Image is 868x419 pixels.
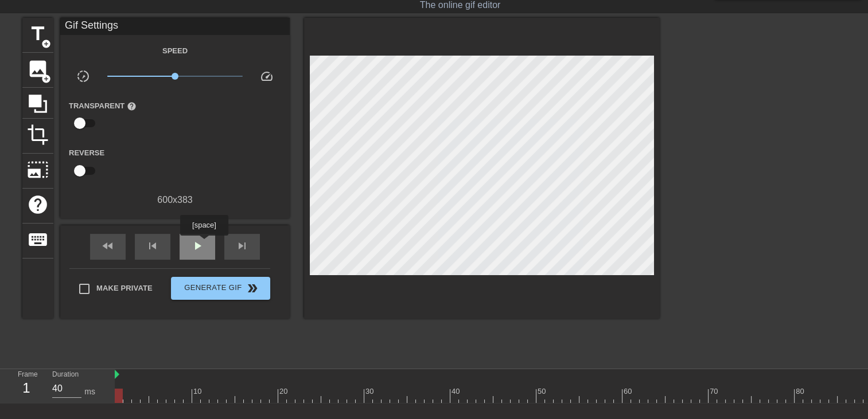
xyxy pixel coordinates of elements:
[171,277,270,300] button: Generate Gif
[260,69,274,83] span: speed
[538,386,548,397] div: 50
[176,281,266,295] span: Generate Gif
[451,386,462,397] div: 40
[52,371,79,378] label: Duration
[27,58,49,80] span: image
[27,229,49,250] span: keyboard
[69,147,104,159] label: Reverse
[84,386,95,398] div: ms
[27,23,49,45] span: title
[60,193,290,207] div: 600 x 383
[27,124,49,146] span: crop
[279,386,290,397] div: 20
[796,386,806,397] div: 80
[41,39,51,49] span: add_circle
[27,194,49,216] span: help
[190,239,204,253] span: play_arrow
[27,159,49,181] span: photo_size_select_large
[60,18,290,35] div: Gif Settings
[246,281,259,295] span: double_arrow
[69,100,137,112] label: Transparent
[146,239,159,253] span: skip_previous
[96,283,153,294] span: Make Private
[18,378,35,398] div: 1
[624,386,634,397] div: 60
[710,386,720,397] div: 70
[41,74,51,84] span: add_circle
[162,45,188,57] label: Speed
[127,101,137,111] span: help
[193,386,204,397] div: 10
[76,69,90,83] span: slow_motion_video
[235,239,249,253] span: skip_next
[9,369,44,402] div: Frame
[101,239,115,253] span: fast_rewind
[365,386,376,397] div: 30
